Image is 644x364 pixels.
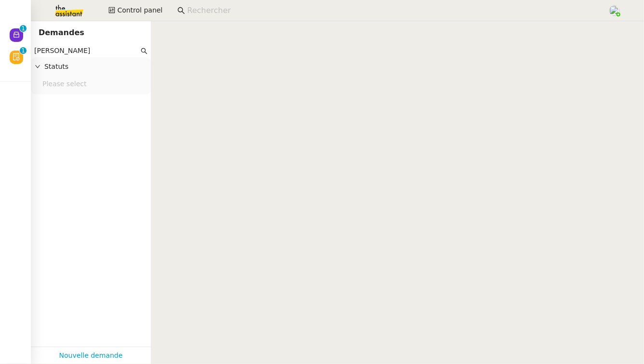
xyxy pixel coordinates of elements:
span: Control panel [117,5,162,16]
a: Nouvelle demande [59,350,123,361]
span: Statuts [44,61,147,72]
nz-badge-sup: 1 [20,47,27,54]
p: 1 [21,47,25,56]
nz-page-header-title: Demandes [39,26,84,39]
nz-badge-sup: 1 [20,25,27,32]
div: Statuts [31,57,151,76]
button: Control panel [103,4,168,17]
p: 1 [21,25,25,34]
input: Rechercher [34,45,139,56]
img: users%2FPPrFYTsEAUgQy5cK5MCpqKbOX8K2%2Favatar%2FCapture%20d%E2%80%99e%CC%81cran%202023-06-05%20a%... [609,5,620,16]
input: Rechercher [187,4,598,17]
